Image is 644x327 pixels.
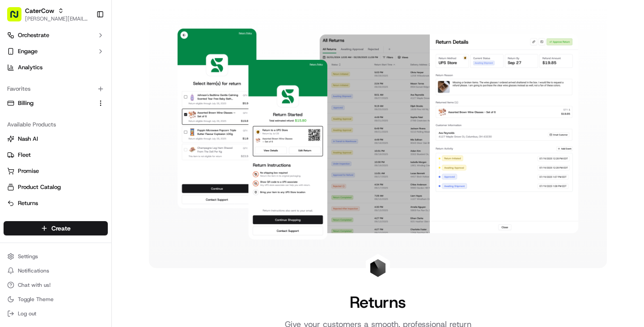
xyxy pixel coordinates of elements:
[4,44,108,59] button: Engage
[76,130,83,138] div: 💻
[7,99,93,107] a: Billing
[18,63,42,71] span: Analytics
[4,264,108,277] button: Notifications
[5,126,72,142] a: 📗Knowledge Base
[178,29,578,239] img: Landing Page Image
[30,85,147,94] div: Start new chat
[350,293,406,311] h1: Returns
[9,130,16,138] div: 📗
[9,9,27,27] img: Nash
[9,36,163,50] p: Welcome 👋
[7,199,104,207] a: Returns
[18,167,39,175] span: Promise
[85,130,144,138] span: API Documentation
[18,183,61,191] span: Product Catalog
[18,253,38,260] span: Settings
[18,99,34,107] span: Billing
[4,250,108,263] button: Settings
[7,151,104,159] a: Fleet
[18,281,51,289] span: Chat with us!
[18,130,68,138] span: Knowledge Base
[18,296,54,303] span: Toggle Theme
[7,183,104,191] a: Product Catalog
[4,307,108,320] button: Log out
[4,196,108,210] button: Returns
[51,224,71,233] span: Create
[18,267,49,274] span: Notifications
[4,28,108,42] button: Orchestrate
[4,117,108,132] div: Available Products
[18,31,49,39] span: Orchestrate
[18,47,38,55] span: Engage
[4,60,108,75] a: Analytics
[18,135,38,143] span: Nash AI
[4,4,93,25] button: CaterCow[PERSON_NAME][EMAIL_ADDRESS][DOMAIN_NAME]
[30,94,113,101] div: We're available if you need us!
[4,180,108,194] button: Product Catalog
[18,151,31,159] span: Fleet
[7,135,104,143] a: Nash AI
[4,148,108,162] button: Fleet
[18,310,36,317] span: Log out
[63,151,108,158] a: Powered byPylon
[9,85,25,101] img: 1736555255976-a54dd68f-1ca7-489b-9aae-adbdc363a1c4
[4,132,108,146] button: Nash AI
[25,6,54,15] button: CaterCow
[4,279,108,291] button: Chat with us!
[4,164,108,178] button: Promise
[89,151,108,158] span: Pylon
[4,293,108,306] button: Toggle Theme
[25,15,89,22] button: [PERSON_NAME][EMAIL_ADDRESS][DOMAIN_NAME]
[4,96,108,110] button: Billing
[7,167,104,175] a: Promise
[4,82,108,96] div: Favorites
[4,221,108,235] button: Create
[152,88,163,99] button: Start new chat
[369,259,387,277] img: Landing Page Icon
[18,199,38,207] span: Returns
[23,58,161,67] input: Got a question? Start typing here...
[72,126,147,142] a: 💻API Documentation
